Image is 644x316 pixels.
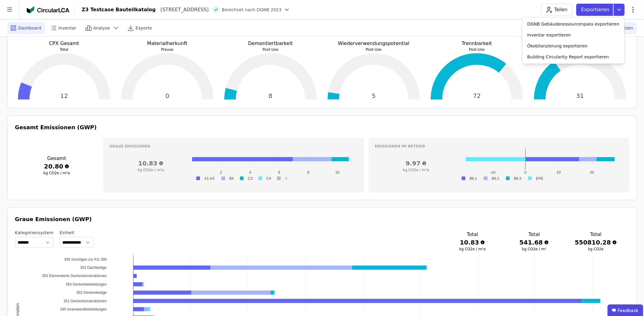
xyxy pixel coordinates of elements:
h3: 9.97 [375,159,457,168]
span: Analyse [93,25,110,31]
button: Teilen [541,4,573,16]
div: DGNB Gebäuderessourcenpass exportieren [527,21,619,27]
h3: kg CO2e / m²a [375,168,457,172]
p: Materialherkunft [118,40,217,47]
p: Post-Use [221,47,320,52]
div: Building Circularity Report exportieren [527,54,609,60]
h3: Total [451,231,494,238]
span: Exporte [136,25,152,31]
h3: 10.83 [109,159,192,168]
h3: Emissionen im betrieb [375,144,623,149]
p: Exportieren [581,6,611,13]
div: [STREET_ADDRESS] [156,6,209,13]
p: Wiederverwendungspotential [325,40,423,47]
h3: 20.80 [15,162,98,171]
span: Dashboard [18,25,41,31]
h3: Total [513,231,555,238]
h3: Total [575,231,617,238]
p: Demontiertbarkeit [221,40,320,47]
h3: 10.83 [451,238,494,247]
h3: Graue Emissionen [109,144,358,149]
h3: Graue Emissionen (GWP) [15,215,629,224]
p: Preuse [118,47,217,52]
p: Trennbarkeit [428,40,526,47]
h3: Gesamt [15,155,98,162]
img: Concular [27,6,69,13]
label: Einheit [60,230,94,236]
label: Kategoriensystem [15,230,53,236]
div: Z3 Testcase Bauteilkatalog [82,6,156,13]
h3: kg CO2e / m²a [15,171,98,175]
h3: kg CO2e / m²a [451,247,494,252]
p: Total [15,47,113,52]
p: Post-Use [428,47,526,52]
div: Ökobilanzierung exportieren [527,43,588,49]
p: Post-Use [325,47,423,52]
h3: kg CO2e / m² [513,247,555,252]
span: Inventar [58,25,76,31]
div: Inventar exportieren [527,32,571,38]
h3: 550810.28 [575,238,617,247]
h3: kg CO2e [575,247,617,252]
h3: 541.68 [513,238,555,247]
span: Berechnet nach DGNB 2023 [222,7,282,13]
h3: Gesamt Emissionen (GWP) [15,123,629,132]
p: CPX Gesamt [15,40,113,47]
h3: kg CO2e / m²a [109,168,192,172]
